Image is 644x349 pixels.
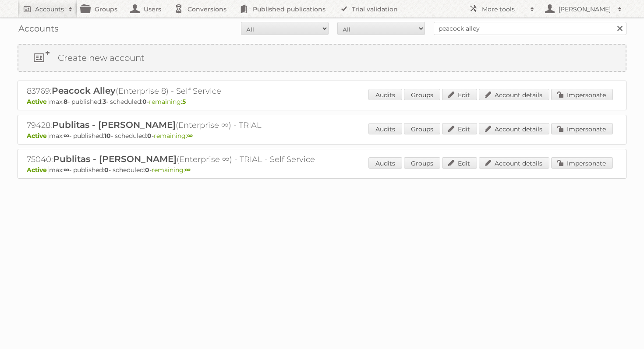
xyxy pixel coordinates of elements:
[154,132,193,140] span: remaining:
[27,154,333,165] h2: 75040: (Enterprise ∞) - TRIAL - Self Service
[103,98,106,106] strong: 3
[368,89,402,100] a: Audits
[35,5,64,14] h2: Accounts
[27,132,617,140] p: max: - published: - scheduled: -
[442,123,477,134] a: Edit
[479,123,549,134] a: Account details
[64,166,69,174] strong: ∞
[145,166,149,174] strong: 0
[368,157,402,169] a: Audits
[482,5,526,14] h2: More tools
[64,98,67,106] strong: 8
[142,98,147,106] strong: 0
[404,89,440,100] a: Groups
[27,85,333,97] h2: 83769: (Enterprise 8) - Self Service
[479,89,549,100] a: Account details
[53,154,177,164] span: Publitas - [PERSON_NAME]
[52,85,116,96] span: Peacock Alley
[104,132,111,140] strong: 10
[442,89,477,100] a: Edit
[152,166,191,174] span: remaining:
[52,120,176,130] span: Publitas - [PERSON_NAME]
[27,166,617,174] p: max: - published: - scheduled: -
[404,123,440,134] a: Groups
[479,157,549,169] a: Account details
[368,123,402,134] a: Audits
[64,132,69,140] strong: ∞
[442,157,477,169] a: Edit
[404,157,440,169] a: Groups
[147,132,152,140] strong: 0
[27,98,617,106] p: max: - published: - scheduled: -
[27,166,49,174] span: Active
[104,166,109,174] strong: 0
[27,120,333,131] h2: 79428: (Enterprise ∞) - TRIAL
[27,98,49,106] span: Active
[149,98,186,106] span: remaining:
[27,132,49,140] span: Active
[187,132,193,140] strong: ∞
[551,89,613,100] a: Impersonate
[551,123,613,134] a: Impersonate
[551,157,613,169] a: Impersonate
[556,5,613,14] h2: [PERSON_NAME]
[182,98,186,106] strong: 5
[185,166,191,174] strong: ∞
[18,45,626,71] a: Create new account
